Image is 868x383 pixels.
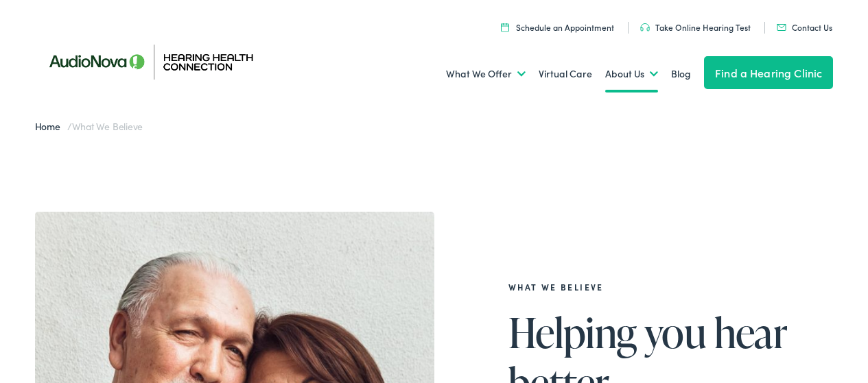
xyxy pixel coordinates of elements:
[72,119,143,133] span: What We Believe
[605,49,658,99] a: About Us
[777,21,832,33] a: Contact Us
[446,49,526,99] a: What We Offer
[704,56,833,89] a: Find a Hearing Clinic
[501,23,509,32] img: utility icon
[539,49,592,99] a: Virtual Care
[777,24,786,31] img: utility icon
[714,310,788,355] span: hear
[35,119,67,133] a: Home
[508,282,834,292] h2: What We Believe
[640,21,751,33] a: Take Online Hearing Test
[508,310,637,355] span: Helping
[671,49,691,99] a: Blog
[640,23,650,32] img: utility icon
[501,21,614,33] a: Schedule an Appointment
[644,310,706,355] span: you
[35,119,143,133] span: /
